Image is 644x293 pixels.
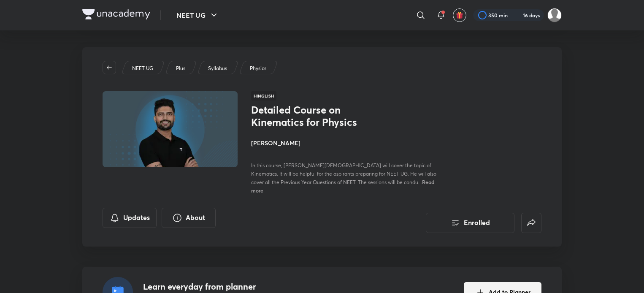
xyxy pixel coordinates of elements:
p: NEET UG [132,65,153,72]
span: In this course, [PERSON_NAME][DEMOGRAPHIC_DATA] will cover the topic of Kinematics. It will be he... [251,162,436,185]
a: Physics [249,65,268,72]
a: Syllabus [207,65,229,72]
button: false [521,213,541,233]
a: NEET UG [131,65,155,72]
img: surabhi [547,8,562,22]
button: About [162,208,216,228]
p: Physics [250,65,266,72]
p: Plus [176,65,185,72]
a: Company Logo [82,9,150,22]
img: streak [513,11,521,19]
span: Hinglish [251,91,276,100]
button: Updates [103,208,157,228]
img: avatar [456,11,463,19]
p: Syllabus [208,65,227,72]
h1: Detailed Course on Kinematics for Physics [251,104,389,128]
button: Enrolled [426,213,514,233]
button: NEET UG [171,7,224,24]
img: Thumbnail [101,90,239,168]
a: Plus [175,65,187,72]
h4: Learn everyday from planner [143,280,339,293]
h4: [PERSON_NAME] [251,138,440,147]
span: Read more [251,179,434,194]
img: Company Logo [82,9,150,19]
button: avatar [453,8,466,22]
